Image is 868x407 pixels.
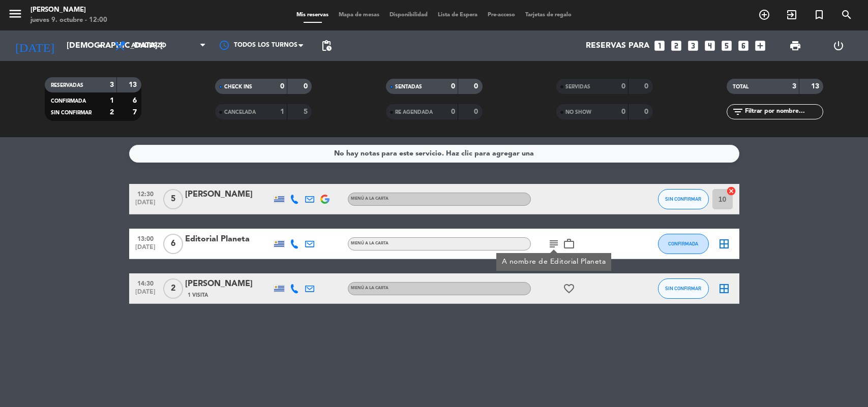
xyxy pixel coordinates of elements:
[224,110,256,115] span: CANCELADA
[31,5,107,15] div: [PERSON_NAME]
[395,110,433,115] span: RE AGENDADA
[163,189,183,209] span: 5
[185,188,272,201] div: [PERSON_NAME]
[320,40,333,52] span: pending_actions
[658,234,709,254] button: CONFIRMADA
[644,83,650,90] strong: 0
[51,99,86,104] span: CONFIRMADA
[188,291,208,299] span: 1 Visita
[51,83,83,88] span: RESERVADAS
[474,83,480,90] strong: 0
[8,6,23,21] i: menu
[733,84,749,89] span: TOTAL
[703,39,716,52] i: looks_4
[565,110,591,115] span: NO SHOW
[841,9,853,21] i: search
[451,83,455,90] strong: 0
[8,6,23,25] button: menu
[351,241,388,245] span: MENÚ A LA CARTA
[395,84,422,89] span: SENTADAS
[720,39,733,52] i: looks_5
[334,12,384,18] span: Mapa de mesas
[133,277,158,289] span: 14:30
[433,12,483,18] span: Lista de Espera
[51,110,92,115] span: SIN CONFIRMAR
[754,39,767,52] i: add_box
[163,278,183,299] span: 2
[548,238,560,250] i: subject
[758,9,770,21] i: add_circle_outline
[744,106,823,117] input: Filtrar por nombre...
[563,283,575,295] i: favorite_border
[621,83,625,90] strong: 0
[351,286,388,290] span: MENÚ A LA CARTA
[8,35,62,57] i: [DATE]
[813,9,825,21] i: turned_in_not
[718,238,730,250] i: border_all
[565,84,590,89] span: SERVIDAS
[474,108,480,115] strong: 0
[792,83,796,90] strong: 3
[133,109,139,116] strong: 7
[224,84,252,89] span: CHECK INS
[31,15,107,25] div: jueves 9. octubre - 12:00
[110,109,114,116] strong: 2
[658,189,709,209] button: SIN CONFIRMAR
[163,234,183,254] span: 6
[621,108,625,115] strong: 0
[133,232,158,244] span: 13:00
[133,199,158,211] span: [DATE]
[520,12,577,18] span: Tarjetas de regalo
[334,148,534,160] div: No hay notas para este servicio. Haz clic para agregar una
[501,257,606,267] div: A nombre de Editorial Planeta
[686,39,700,52] i: looks_3
[95,40,107,52] i: arrow_drop_down
[665,196,701,202] span: SIN CONFIRMAR
[133,97,139,104] strong: 6
[185,277,272,291] div: [PERSON_NAME]
[665,286,701,291] span: SIN CONFIRMAR
[586,41,649,51] span: Reservas para
[384,12,433,18] span: Disponibilidad
[658,278,709,299] button: SIN CONFIRMAR
[304,108,310,115] strong: 5
[133,187,158,199] span: 12:30
[110,97,114,104] strong: 1
[817,30,860,61] div: LOG OUT
[811,83,821,90] strong: 13
[644,108,650,115] strong: 0
[131,42,166,49] span: Almuerzo
[451,108,455,115] strong: 0
[789,40,801,52] span: print
[280,108,284,115] strong: 1
[832,40,845,52] i: power_settings_new
[351,197,388,201] span: MENÚ A LA CARTA
[280,83,284,90] strong: 0
[133,244,158,256] span: [DATE]
[304,83,310,90] strong: 0
[320,195,330,204] img: google-logo.png
[786,9,798,21] i: exit_to_app
[291,12,334,18] span: Mis reservas
[670,39,683,52] i: looks_two
[732,106,744,118] i: filter_list
[483,12,520,18] span: Pre-acceso
[726,186,736,196] i: cancel
[653,39,666,52] i: looks_one
[129,81,139,88] strong: 13
[133,289,158,300] span: [DATE]
[718,283,730,295] i: border_all
[668,241,698,246] span: CONFIRMADA
[563,238,575,250] i: work_outline
[185,233,272,246] div: Editorial Planeta
[737,39,750,52] i: looks_6
[110,81,114,88] strong: 3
